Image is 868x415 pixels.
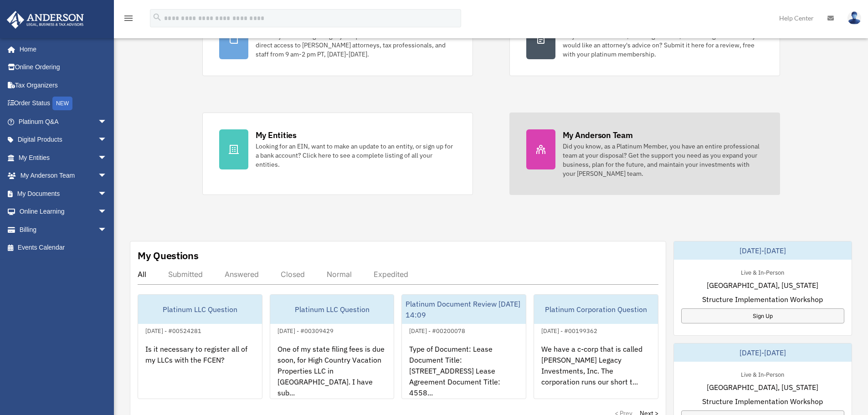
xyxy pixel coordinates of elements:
div: We have a c-corp that is called [PERSON_NAME] Legacy Investments, Inc. The corporation runs our s... [534,336,658,407]
a: My Anderson Teamarrow_drop_down [6,167,121,185]
div: [DATE] - #00200078 [402,325,473,335]
div: Platinum LLC Question [270,295,394,324]
span: arrow_drop_down [98,203,116,221]
div: My Entities [256,129,297,141]
div: My Anderson Team [563,129,633,141]
a: menu [123,16,134,24]
a: My Documentsarrow_drop_down [6,184,121,203]
a: Platinum LLC Question[DATE] - #00309429One of my state filing fees is due soon, for High Country ... [270,294,395,399]
div: Looking for an EIN, want to make an update to an entity, or sign up for a bank account? Click her... [256,142,456,169]
div: [DATE]-[DATE] [674,241,852,260]
div: Is it necessary to register all of my LLCs with the FCEN? [138,336,262,407]
span: arrow_drop_down [98,113,116,131]
img: User Pic [847,11,861,25]
div: Answered [225,270,259,279]
a: Online Learningarrow_drop_down [6,203,121,221]
a: Tax Organizers [6,76,121,94]
a: My Entitiesarrow_drop_down [6,149,121,167]
div: Did you know, as a Platinum Member, you have an entire professional team at your disposal? Get th... [563,142,763,178]
div: Closed [281,270,305,279]
div: Type of Document: Lease Document Title: [STREET_ADDRESS] Lease Agreement Document Title: 4558... [402,336,526,407]
div: Live & In-Person [734,369,791,379]
a: Platinum Q&Aarrow_drop_down [6,113,121,131]
i: menu [123,13,134,24]
a: Sign Up [681,308,844,323]
a: Billingarrow_drop_down [6,220,121,239]
a: Events Calendar [6,239,121,257]
div: [DATE] - #00199362 [534,325,605,335]
span: arrow_drop_down [98,149,116,167]
a: My Entities Looking for an EIN, want to make an update to an entity, or sign up for a bank accoun... [202,113,473,195]
span: Structure Implementation Workshop [702,396,823,407]
div: NEW [52,97,72,110]
a: Order StatusNEW [6,94,121,113]
div: Further your learning and get your questions answered real-time with direct access to [PERSON_NAM... [256,31,456,59]
div: Do you have a contract, rental agreement, or other legal document you would like an attorney's ad... [563,31,763,59]
a: Platinum Corporation Question[DATE] - #00199362We have a c-corp that is called [PERSON_NAME] Lega... [534,294,658,399]
div: My Questions [138,249,199,262]
span: arrow_drop_down [98,167,116,185]
div: All [138,270,146,279]
div: [DATE]-[DATE] [674,343,852,362]
span: arrow_drop_down [98,131,116,149]
div: Platinum LLC Question [138,295,262,324]
div: [DATE] - #00524281 [138,325,209,335]
div: Live & In-Person [734,267,791,277]
a: Contract Reviews Do you have a contract, rental agreement, or other legal document you would like... [509,2,780,76]
img: Anderson Advisors Platinum Portal [4,11,87,29]
div: One of my state filing fees is due soon, for High Country Vacation Properties LLC in [GEOGRAPHIC_... [270,336,394,407]
span: [GEOGRAPHIC_DATA], [US_STATE] [707,382,818,393]
a: Online Ordering [6,58,121,77]
div: [DATE] - #00309429 [270,325,341,335]
span: arrow_drop_down [98,184,116,203]
a: Platinum Document Review [DATE] 14:09[DATE] - #00200078Type of Document: Lease Document Title: [S... [401,294,526,399]
div: Platinum Document Review [DATE] 14:09 [402,295,526,324]
a: Home [6,40,116,58]
i: search [152,12,162,22]
div: Normal [327,270,352,279]
div: Platinum Corporation Question [534,295,658,324]
div: Submitted [168,270,203,279]
a: Platinum LLC Question[DATE] - #00524281Is it necessary to register all of my LLCs with the FCEN? [138,294,262,399]
span: Structure Implementation Workshop [702,294,823,305]
span: arrow_drop_down [98,220,116,239]
a: Platinum Knowledge Room Further your learning and get your questions answered real-time with dire... [202,2,473,76]
a: Digital Productsarrow_drop_down [6,131,121,149]
span: [GEOGRAPHIC_DATA], [US_STATE] [707,280,818,291]
div: Expedited [374,270,408,279]
a: My Anderson Team Did you know, as a Platinum Member, you have an entire professional team at your... [509,113,780,195]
